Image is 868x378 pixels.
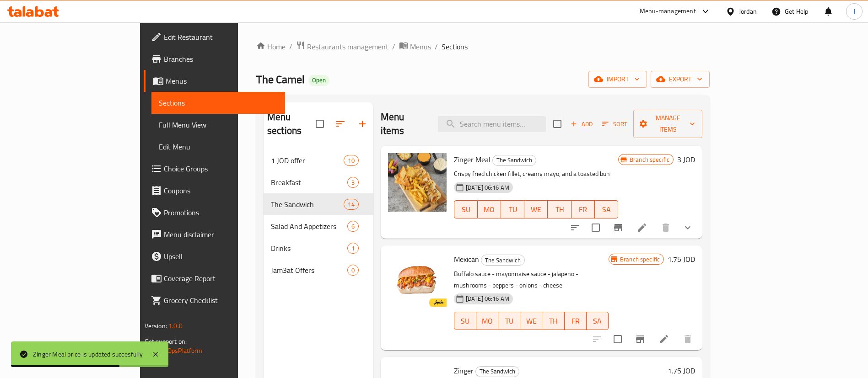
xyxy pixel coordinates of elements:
div: Zinger Meal price is updated succesfully [33,349,143,359]
button: Branch-specific-item [607,217,629,239]
span: Menu disclaimer [164,229,278,240]
span: MO [480,314,495,328]
span: J [853,6,855,16]
button: FR [571,200,595,218]
div: items [344,199,358,210]
li: / [289,41,292,52]
span: Edit Menu [159,141,278,152]
span: SA [590,314,605,328]
span: FR [575,203,591,216]
span: Select all sections [310,114,329,133]
span: Version: [145,320,167,332]
h2: Menu items [381,110,427,138]
span: Zinger Meal [454,153,491,166]
div: Salad And Appetizers6 [264,215,373,237]
span: Get support on: [145,335,187,347]
span: The Sandwich [481,255,524,266]
span: MO [481,203,497,216]
h6: 1.75 JOD [668,364,695,377]
a: Edit Menu [151,136,285,158]
a: Menu disclaimer [144,224,285,245]
span: SU [458,314,473,328]
span: SA [598,203,615,216]
span: [DATE] 06:16 AM [462,294,513,303]
img: Zinger Meal [388,153,447,212]
div: The Sandwich [475,366,519,377]
a: Restaurants management [296,41,388,53]
span: Coverage Report [164,273,278,284]
span: Select section [548,114,567,133]
div: Jordan [739,6,757,16]
h2: Menu sections [267,110,316,138]
p: Crispy fried chicken fillet, creamy mayo, and a toasted bun [454,168,618,180]
span: Zinger [454,364,474,378]
a: Grocery Checklist [144,289,285,311]
span: Branch specific [616,255,663,264]
span: 14 [344,200,358,209]
span: Sections [442,41,468,52]
div: The Sandwich [481,255,525,266]
a: Full Menu View [151,114,285,136]
button: Sort [600,117,630,131]
span: WE [528,203,544,216]
button: SU [454,312,476,330]
div: The Sandwich14 [264,193,373,215]
span: Upsell [164,251,278,262]
span: Coupons [164,185,278,196]
a: Upsell [144,245,285,267]
span: 1 JOD offer [271,155,344,166]
div: Jam3at Offers0 [264,259,373,281]
span: Restaurants management [307,41,388,52]
span: Choice Groups [164,163,278,174]
img: Mexican [388,253,447,311]
a: Edit menu item [636,222,647,233]
span: Edit Restaurant [164,32,278,43]
span: The Camel [256,69,305,90]
span: WE [524,314,539,328]
span: 6 [348,222,358,231]
span: Breakfast [271,177,347,188]
button: delete [677,328,699,350]
button: export [651,71,710,88]
a: Support.OpsPlatform [145,345,203,357]
li: / [392,41,395,52]
li: / [435,41,438,52]
div: Open [308,75,329,86]
span: TU [505,203,521,216]
a: Edit Restaurant [144,26,285,48]
span: Add item [567,117,596,131]
button: Add [567,117,596,131]
span: Jam3at Offers [271,265,347,276]
span: 0 [348,266,358,275]
button: TU [498,312,520,330]
span: 1 [348,244,358,253]
a: Sections [151,92,285,114]
span: Drinks [271,243,347,254]
span: Sort sections [329,113,351,135]
button: import [588,71,647,88]
span: Menus [166,75,278,86]
span: 1.0.0 [168,320,183,332]
a: Choice Groups [144,158,285,180]
button: sort-choices [564,217,586,239]
span: Salad And Appetizers [271,221,347,232]
button: TH [548,200,571,218]
button: SA [595,200,618,218]
div: Menu-management [640,6,696,17]
div: items [347,243,359,254]
span: Select to update [586,218,605,237]
button: Add section [351,113,373,135]
span: 3 [348,178,358,187]
button: WE [520,312,542,330]
a: Promotions [144,202,285,224]
span: Promotions [164,207,278,218]
a: Coupons [144,180,285,202]
a: Menus [399,41,431,53]
span: [DATE] 06:16 AM [462,183,513,192]
button: WE [524,200,548,218]
span: TU [502,314,517,328]
button: MO [478,200,501,218]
